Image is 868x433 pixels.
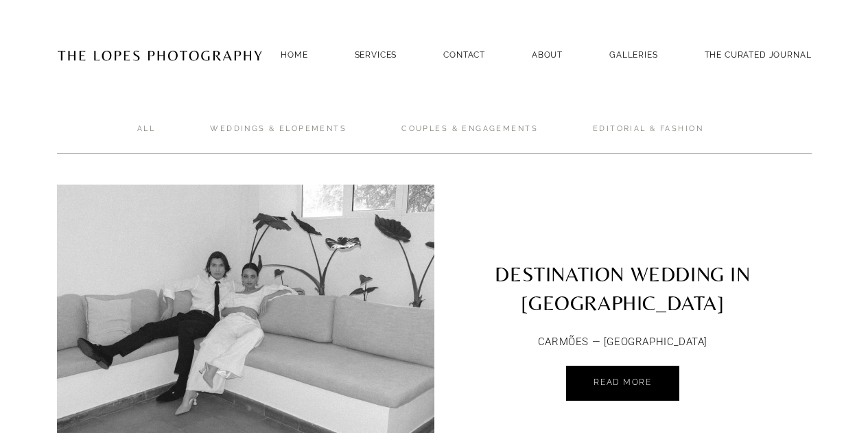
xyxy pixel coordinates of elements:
a: GALLERIES [609,45,658,64]
a: Read More [566,366,679,401]
a: THE CURATED JOURNAL [705,45,812,64]
a: Couples & ENGAGEMENTS [401,124,538,154]
a: Weddings & Elopements [210,124,347,154]
img: Portugal Wedding Photographer | The Lopes Photography [57,21,263,89]
p: CARMÕES — [GEOGRAPHIC_DATA] [480,333,766,352]
span: Read More [594,377,651,387]
a: ALL [137,124,155,154]
a: DESTINATION WEDDING IN [GEOGRAPHIC_DATA] [434,185,812,325]
a: Home [281,45,307,64]
a: SERVICES [355,50,397,60]
a: Editorial & Fashion [593,124,703,154]
a: Contact [443,45,485,64]
a: ABOUT [532,45,563,64]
